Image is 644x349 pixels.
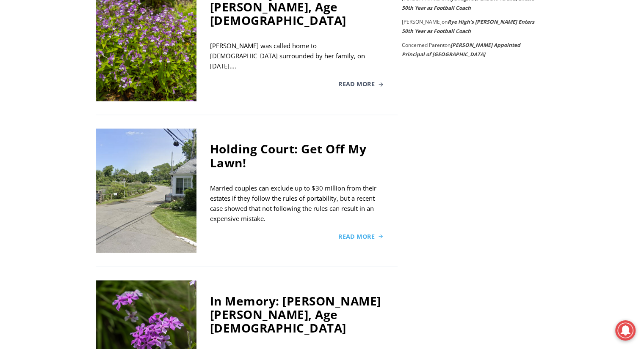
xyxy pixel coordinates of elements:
span: Concerned Parent [402,41,445,49]
a: Open Tues. - Sun. [PHONE_NUMBER] [0,85,85,105]
span: Read More [338,81,375,87]
span: Read More [338,233,375,239]
div: Married couples can exclude up to $30 million from their estates if they follow the rules of port... [210,183,384,223]
span: Open Tues. - Sun. [PHONE_NUMBER] [3,87,83,119]
a: Read More [338,233,384,239]
div: Holding Court: Get Off My Lawn! [210,142,384,169]
div: [PERSON_NAME] was called home to [DEMOGRAPHIC_DATA] surrounded by her family, on [DATE].... [210,41,384,71]
div: "...watching a master [PERSON_NAME] chef prepare an omakase meal is fascinating dinner theater an... [87,53,124,101]
a: [PERSON_NAME] Appointed Principal of [GEOGRAPHIC_DATA] [402,41,520,58]
footer: on [402,41,544,59]
a: Read More [338,81,384,87]
footer: on [402,17,544,35]
a: Rye High’s [PERSON_NAME] Enters 50th Year as Football Coach [402,18,534,35]
div: "We would have speakers with experience in local journalism speak to us about their experiences a... [214,0,400,82]
div: In Memory: [PERSON_NAME] [PERSON_NAME], Age [DEMOGRAPHIC_DATA] [210,294,384,334]
span: [PERSON_NAME] [402,18,442,25]
a: Intern @ [DOMAIN_NAME] [204,82,410,105]
span: Intern @ [DOMAIN_NAME] [221,84,392,103]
